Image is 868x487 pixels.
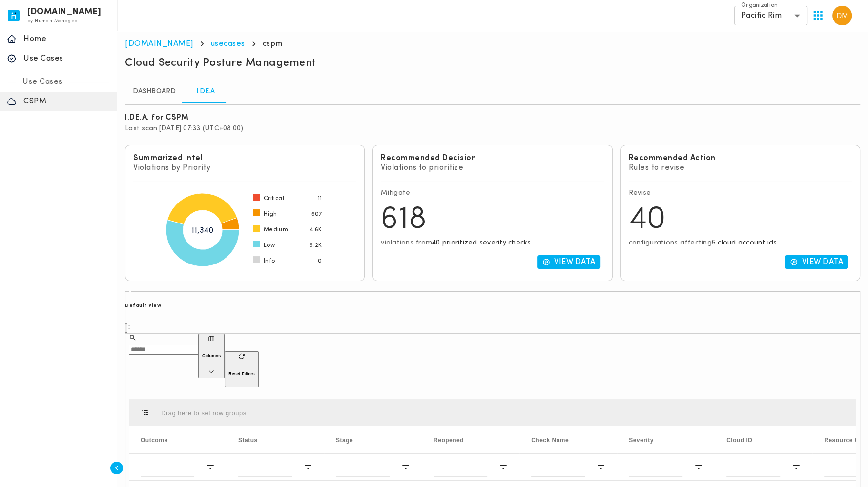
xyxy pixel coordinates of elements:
[597,463,605,471] button: Open Filter Menu
[125,124,860,133] p: Last scan:
[184,80,227,103] a: I.DE.A
[202,353,221,358] h6: Columns
[133,153,356,163] h6: Summarized Intel
[832,6,852,25] img: David Medallo
[23,97,110,106] p: CSPM
[802,257,843,267] p: View Data
[159,125,244,132] span: [DATE] 07:33 (UTC+08:00)
[381,153,604,163] h6: Recommended Decision
[318,195,322,203] span: 11
[238,437,258,444] span: Status
[381,189,604,198] p: Mitigate
[8,10,20,21] img: invicta.io
[629,239,852,247] p: configurations affecting
[381,204,427,236] span: 618
[537,255,600,269] button: View Data
[192,227,213,235] tspan: 11,340
[206,463,215,471] button: Open Filter Menu
[263,39,283,49] p: cspm
[734,6,807,25] div: Pacific Rim
[264,226,288,234] span: Medium
[499,463,508,471] button: Open Filter Menu
[318,257,322,265] span: 0
[27,9,102,16] h6: [DOMAIN_NAME]
[828,2,856,29] button: User
[629,437,654,444] span: Severity
[726,437,752,444] span: Cloud ID
[141,437,168,444] span: Outcome
[27,19,78,24] span: by Human Managed
[133,163,356,173] p: Violations by Priority
[741,1,778,10] label: Organization
[531,437,569,444] span: Check Name
[381,239,604,247] p: violations from
[531,457,585,477] input: Check Name Filter Input
[712,239,777,246] span: 5 cloud account ids
[125,57,316,70] h5: Cloud Security Posture Management
[792,463,801,471] button: Open Filter Menu
[198,334,225,378] button: Columns
[125,80,184,103] a: Dashboard
[125,40,193,48] a: [DOMAIN_NAME]
[23,54,110,63] p: Use Cases
[401,463,410,471] button: Open Filter Menu
[16,77,69,87] p: Use Cases
[381,163,604,173] p: Violations to prioritize
[785,255,848,269] button: View Data
[629,189,852,198] p: Revise
[125,39,860,49] nav: breadcrumb
[310,242,322,249] span: 6.2K
[432,239,531,246] span: 40 prioritized severity checks
[694,463,703,471] button: Open Filter Menu
[629,204,666,236] span: 40
[228,371,255,376] h6: Reset Filters
[310,226,322,234] span: 4.6K
[125,113,188,122] h6: I.DE.A. for CSPM
[264,195,284,203] span: Critical
[336,437,353,444] span: Stage
[629,163,852,173] p: Rules to revise
[629,153,852,163] h6: Recommended Action
[125,301,860,311] h6: Default View
[554,257,596,267] p: View Data
[434,437,464,444] span: Reopened
[23,34,110,44] p: Home
[311,210,322,218] span: 607
[161,409,247,417] span: Drag here to set row groups
[225,351,259,387] button: Reset Filters
[304,463,312,471] button: Open Filter Menu
[264,210,277,218] span: High
[264,242,275,249] span: Low
[264,257,275,265] span: Info
[211,40,245,48] a: usecases
[161,409,247,417] div: Row Groups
